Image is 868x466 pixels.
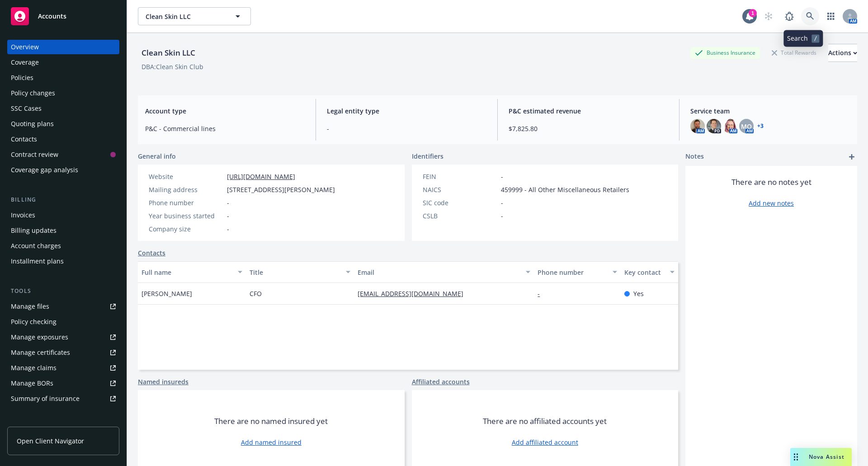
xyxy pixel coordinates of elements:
[246,261,354,283] button: Title
[7,287,119,296] div: Tools
[11,86,55,100] div: Policy changes
[11,315,57,329] div: Policy checking
[17,436,84,446] span: Open Client Navigator
[250,289,262,298] span: CFO
[11,299,49,314] div: Manage files
[633,289,644,298] span: Yes
[624,268,665,277] div: Key contact
[138,248,165,258] a: Contacts
[731,177,811,188] span: There are no notes yet
[423,172,497,181] div: FEIN
[7,55,119,70] a: Coverage
[809,453,844,461] span: Nova Assist
[11,101,42,116] div: SSC Cases
[11,132,37,146] div: Contacts
[11,55,39,70] div: Coverage
[142,268,232,277] div: Full name
[142,289,192,298] span: [PERSON_NAME]
[423,198,497,207] div: SIC code
[538,289,547,298] a: -
[7,40,119,54] a: Overview
[11,254,64,268] div: Installment plans
[11,376,53,391] div: Manage BORs
[7,345,119,360] a: Manage certificates
[767,47,821,58] div: Total Rewards
[690,47,760,58] div: Business Insurance
[227,224,229,234] span: -
[11,71,33,85] div: Policies
[749,198,794,208] a: Add new notes
[707,119,721,133] img: photo
[227,172,295,181] a: [URL][DOMAIN_NAME]
[7,315,119,329] a: Policy checking
[138,261,246,283] button: Full name
[423,211,497,221] div: CSLB
[780,7,798,25] a: Report a Bug
[509,124,668,133] span: $7,825.80
[354,261,534,283] button: Email
[7,361,119,375] a: Manage claims
[146,12,224,21] span: Clean Skin LLC
[790,448,852,466] button: Nova Assist
[822,7,840,25] a: Switch app
[7,101,119,116] a: SSC Cases
[11,40,39,54] div: Overview
[7,223,119,238] a: Billing updates
[149,224,223,234] div: Company size
[241,438,302,447] a: Add named insured
[7,86,119,100] a: Policy changes
[11,147,58,162] div: Contract review
[7,299,119,314] a: Manage files
[7,391,119,406] a: Summary of insurance
[138,7,251,25] button: Clean Skin LLC
[741,122,752,131] span: MQ
[327,124,486,133] span: -
[7,239,119,253] a: Account charges
[138,47,199,59] div: Clean Skin LLC
[7,71,119,85] a: Policies
[149,211,223,221] div: Year business started
[759,7,778,25] a: Start snowing
[11,117,54,131] div: Quoting plans
[501,211,503,221] span: -
[11,239,61,253] div: Account charges
[327,106,486,116] span: Legal entity type
[685,151,704,162] span: Notes
[7,208,119,222] a: Invoices
[145,124,305,133] span: P&C - Commercial lines
[149,185,223,194] div: Mailing address
[621,261,678,283] button: Key contact
[7,254,119,268] a: Installment plans
[138,377,189,386] a: Named insureds
[11,391,80,406] div: Summary of insurance
[11,223,57,238] div: Billing updates
[828,44,857,62] button: Actions
[11,208,35,222] div: Invoices
[149,172,223,181] div: Website
[145,106,305,116] span: Account type
[358,289,471,298] a: [EMAIL_ADDRESS][DOMAIN_NAME]
[11,163,78,177] div: Coverage gap analysis
[690,119,705,133] img: photo
[801,7,819,25] a: Search
[11,361,57,375] div: Manage claims
[483,416,607,427] span: There are no affiliated accounts yet
[11,330,68,344] div: Manage exposures
[7,330,119,344] a: Manage exposures
[749,9,757,17] div: 1
[846,151,857,162] a: add
[757,123,764,129] a: +3
[7,132,119,146] a: Contacts
[501,198,503,207] span: -
[227,211,229,221] span: -
[723,119,737,133] img: photo
[7,4,119,29] a: Accounts
[227,185,335,194] span: [STREET_ADDRESS][PERSON_NAME]
[7,163,119,177] a: Coverage gap analysis
[790,448,802,466] div: Drag to move
[412,151,443,161] span: Identifiers
[534,261,620,283] button: Phone number
[7,147,119,162] a: Contract review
